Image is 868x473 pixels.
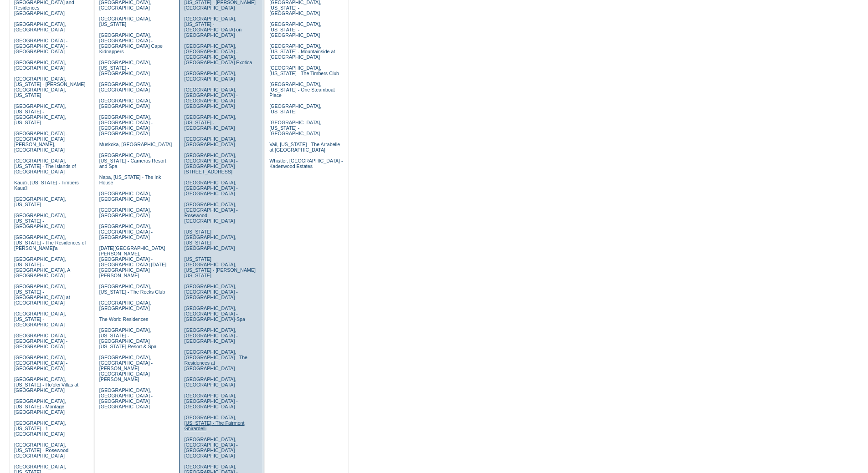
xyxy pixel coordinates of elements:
[184,114,236,131] a: [GEOGRAPHIC_DATA], [US_STATE] - [GEOGRAPHIC_DATA]
[269,158,343,169] a: Whistler, [GEOGRAPHIC_DATA] - Kadenwood Estates
[269,103,321,114] a: [GEOGRAPHIC_DATA], [US_STATE]
[99,207,151,218] a: [GEOGRAPHIC_DATA], [GEOGRAPHIC_DATA]
[269,120,321,136] a: [GEOGRAPHIC_DATA], [US_STATE] - [GEOGRAPHIC_DATA]
[184,43,252,65] a: [GEOGRAPHIC_DATA], [GEOGRAPHIC_DATA] - [GEOGRAPHIC_DATA], [GEOGRAPHIC_DATA] Exotica
[99,327,157,349] a: [GEOGRAPHIC_DATA], [US_STATE] - [GEOGRAPHIC_DATA] [US_STATE] Resort & Spa
[269,21,321,38] a: [GEOGRAPHIC_DATA], [US_STATE] - [GEOGRAPHIC_DATA]
[184,71,236,81] a: [GEOGRAPHIC_DATA], [GEOGRAPHIC_DATA]
[99,224,153,240] a: [GEOGRAPHIC_DATA], [GEOGRAPHIC_DATA] - [GEOGRAPHIC_DATA]
[14,256,70,278] a: [GEOGRAPHIC_DATA], [US_STATE] - [GEOGRAPHIC_DATA], A [GEOGRAPHIC_DATA]
[99,142,172,147] a: Muskoka, [GEOGRAPHIC_DATA]
[184,376,236,387] a: [GEOGRAPHIC_DATA], [GEOGRAPHIC_DATA]
[99,387,153,409] a: [GEOGRAPHIC_DATA], [GEOGRAPHIC_DATA] - [GEOGRAPHIC_DATA] [GEOGRAPHIC_DATA]
[14,442,68,458] a: [GEOGRAPHIC_DATA], [US_STATE] - Rosewood [GEOGRAPHIC_DATA]
[14,420,66,437] a: [GEOGRAPHIC_DATA], [US_STATE] - 1 [GEOGRAPHIC_DATA]
[99,81,151,92] a: [GEOGRAPHIC_DATA], [GEOGRAPHIC_DATA]
[14,284,70,305] a: [GEOGRAPHIC_DATA], [US_STATE] - [GEOGRAPHIC_DATA] at [GEOGRAPHIC_DATA]
[14,376,78,393] a: [GEOGRAPHIC_DATA], [US_STATE] - Ho'olei Villas at [GEOGRAPHIC_DATA]
[184,437,237,458] a: [GEOGRAPHIC_DATA], [GEOGRAPHIC_DATA] - [GEOGRAPHIC_DATA] [GEOGRAPHIC_DATA]
[99,355,153,382] a: [GEOGRAPHIC_DATA], [GEOGRAPHIC_DATA] - [PERSON_NAME][GEOGRAPHIC_DATA][PERSON_NAME]
[99,98,151,109] a: [GEOGRAPHIC_DATA], [GEOGRAPHIC_DATA]
[14,234,86,251] a: [GEOGRAPHIC_DATA], [US_STATE] - The Residences of [PERSON_NAME]'a
[99,153,166,169] a: [GEOGRAPHIC_DATA], [US_STATE] - Carneros Resort and Spa
[184,229,236,251] a: [US_STATE][GEOGRAPHIC_DATA], [US_STATE][GEOGRAPHIC_DATA]
[14,131,67,153] a: [GEOGRAPHIC_DATA] - [GEOGRAPHIC_DATA][PERSON_NAME], [GEOGRAPHIC_DATA]
[14,398,66,415] a: [GEOGRAPHIC_DATA], [US_STATE] - Montage [GEOGRAPHIC_DATA]
[184,415,244,431] a: [GEOGRAPHIC_DATA], [US_STATE] - The Fairmont Ghirardelli
[99,174,161,185] a: Napa, [US_STATE] - The Ink House
[269,142,340,153] a: Vail, [US_STATE] - The Arrabelle at [GEOGRAPHIC_DATA]
[14,213,66,229] a: [GEOGRAPHIC_DATA], [US_STATE] - [GEOGRAPHIC_DATA]
[14,196,66,207] a: [GEOGRAPHIC_DATA], [US_STATE]
[184,202,237,224] a: [GEOGRAPHIC_DATA], [GEOGRAPHIC_DATA] - Rosewood [GEOGRAPHIC_DATA]
[184,16,241,38] a: [GEOGRAPHIC_DATA], [US_STATE] - [GEOGRAPHIC_DATA] on [GEOGRAPHIC_DATA]
[14,333,67,349] a: [GEOGRAPHIC_DATA], [GEOGRAPHIC_DATA] - [GEOGRAPHIC_DATA]
[184,136,236,147] a: [GEOGRAPHIC_DATA], [GEOGRAPHIC_DATA]
[184,349,247,371] a: [GEOGRAPHIC_DATA], [GEOGRAPHIC_DATA] - The Residences at [GEOGRAPHIC_DATA]
[184,393,237,409] a: [GEOGRAPHIC_DATA], [GEOGRAPHIC_DATA] - [GEOGRAPHIC_DATA]
[184,256,256,278] a: [US_STATE][GEOGRAPHIC_DATA], [US_STATE] - [PERSON_NAME] [US_STATE]
[184,305,245,322] a: [GEOGRAPHIC_DATA], [GEOGRAPHIC_DATA] - [GEOGRAPHIC_DATA]-Spa
[99,114,153,136] a: [GEOGRAPHIC_DATA], [GEOGRAPHIC_DATA] - [GEOGRAPHIC_DATA] [GEOGRAPHIC_DATA]
[14,158,76,174] a: [GEOGRAPHIC_DATA], [US_STATE] - The Islands of [GEOGRAPHIC_DATA]
[184,327,237,344] a: [GEOGRAPHIC_DATA], [GEOGRAPHIC_DATA] - [GEOGRAPHIC_DATA]
[14,180,79,191] a: Kaua'i, [US_STATE] - Timbers Kaua'i
[184,153,237,174] a: [GEOGRAPHIC_DATA], [GEOGRAPHIC_DATA] - [GEOGRAPHIC_DATA][STREET_ADDRESS]
[99,316,149,322] a: The World Residences
[99,191,151,202] a: [GEOGRAPHIC_DATA], [GEOGRAPHIC_DATA]
[14,103,66,125] a: [GEOGRAPHIC_DATA], [US_STATE] - [GEOGRAPHIC_DATA], [US_STATE]
[99,16,151,27] a: [GEOGRAPHIC_DATA], [US_STATE]
[14,60,66,71] a: [GEOGRAPHIC_DATA], [GEOGRAPHIC_DATA]
[99,60,151,76] a: [GEOGRAPHIC_DATA], [US_STATE] - [GEOGRAPHIC_DATA]
[269,65,339,76] a: [GEOGRAPHIC_DATA], [US_STATE] - The Timbers Club
[99,32,163,54] a: [GEOGRAPHIC_DATA], [GEOGRAPHIC_DATA] - [GEOGRAPHIC_DATA] Cape Kidnappers
[14,21,66,32] a: [GEOGRAPHIC_DATA], [GEOGRAPHIC_DATA]
[184,87,237,109] a: [GEOGRAPHIC_DATA], [GEOGRAPHIC_DATA] - [GEOGRAPHIC_DATA] [GEOGRAPHIC_DATA]
[269,43,335,60] a: [GEOGRAPHIC_DATA], [US_STATE] - Mountainside at [GEOGRAPHIC_DATA]
[184,284,237,300] a: [GEOGRAPHIC_DATA], [GEOGRAPHIC_DATA] - [GEOGRAPHIC_DATA]
[14,38,67,54] a: [GEOGRAPHIC_DATA] - [GEOGRAPHIC_DATA] - [GEOGRAPHIC_DATA]
[99,245,166,278] a: [DATE][GEOGRAPHIC_DATA][PERSON_NAME], [GEOGRAPHIC_DATA] - [GEOGRAPHIC_DATA] [DATE][GEOGRAPHIC_DAT...
[14,311,66,327] a: [GEOGRAPHIC_DATA], [US_STATE] - [GEOGRAPHIC_DATA]
[99,300,151,311] a: [GEOGRAPHIC_DATA], [GEOGRAPHIC_DATA]
[184,180,237,196] a: [GEOGRAPHIC_DATA], [GEOGRAPHIC_DATA] - [GEOGRAPHIC_DATA]
[99,284,165,295] a: [GEOGRAPHIC_DATA], [US_STATE] - The Rocks Club
[269,81,335,98] a: [GEOGRAPHIC_DATA], [US_STATE] - One Steamboat Place
[14,355,67,371] a: [GEOGRAPHIC_DATA], [GEOGRAPHIC_DATA] - [GEOGRAPHIC_DATA]
[14,76,86,98] a: [GEOGRAPHIC_DATA], [US_STATE] - [PERSON_NAME][GEOGRAPHIC_DATA], [US_STATE]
